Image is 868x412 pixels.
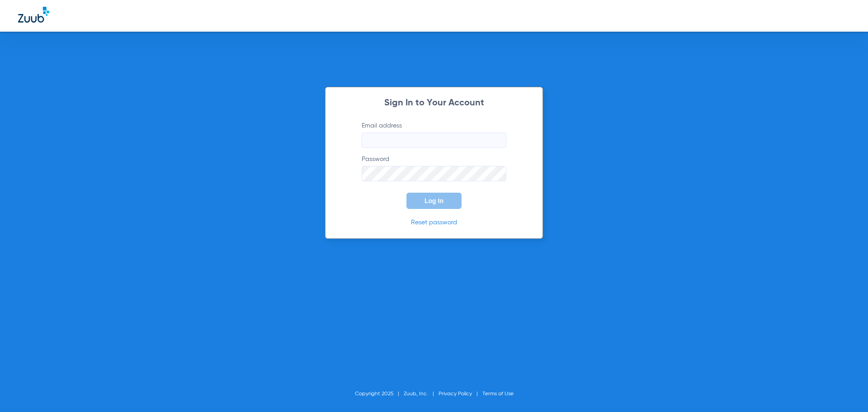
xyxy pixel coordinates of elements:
input: Password [362,166,506,181]
li: Zuub, Inc. [404,389,439,398]
img: Zuub Logo [18,7,49,23]
h2: Sign In to Your Account [348,99,520,108]
a: Terms of Use [482,391,514,397]
label: Password [362,155,506,181]
iframe: Chat Widget [823,369,868,412]
span: Log In [425,197,443,204]
li: Copyright 2025 [355,389,404,398]
a: Reset password [411,219,457,226]
label: Email address [362,121,506,148]
a: Privacy Policy [439,391,472,397]
button: Log In [406,193,462,209]
input: Email address [362,133,506,148]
